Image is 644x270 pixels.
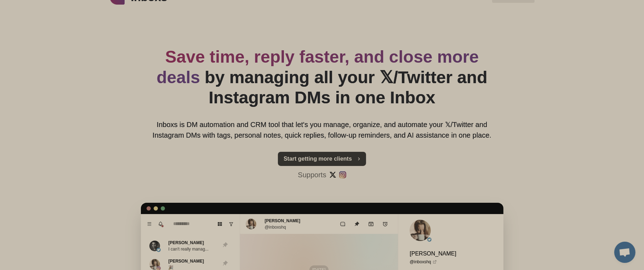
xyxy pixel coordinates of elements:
[149,259,160,270] img: picture
[156,248,161,252] img: picture
[378,217,392,231] button: Add reminder
[169,246,209,252] p: I can't really manag...
[336,217,350,231] button: Mark as unread
[410,220,431,241] img: picture
[246,219,256,229] img: picture
[278,152,366,166] button: Start getting more clients
[614,242,636,263] a: Open chat
[298,170,326,180] p: Supports
[169,240,204,246] p: [PERSON_NAME]
[339,171,346,178] img: #
[149,241,160,251] img: picture
[144,218,155,230] button: Menu
[427,237,432,242] img: picture
[147,119,498,140] p: Inboxs is DM automation and CRM tool that let's you manage, organize, and automate your 𝕏/Twitter...
[265,218,301,224] p: [PERSON_NAME]
[147,47,498,108] h2: by managing all your 𝕏/Twitter and Instagram DMs in one Inbox
[350,217,364,231] button: Unpin
[410,249,456,258] p: [PERSON_NAME]
[226,218,237,230] button: Show unread conversations
[155,218,166,230] button: Notifications
[364,217,378,231] button: Archive
[265,224,286,230] p: @inboxshq
[410,259,437,265] a: @inboxshq
[169,258,204,264] p: [PERSON_NAME]
[156,47,479,87] span: Save time, reply faster, and close more deals
[329,171,336,178] img: #
[214,218,226,230] button: Board View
